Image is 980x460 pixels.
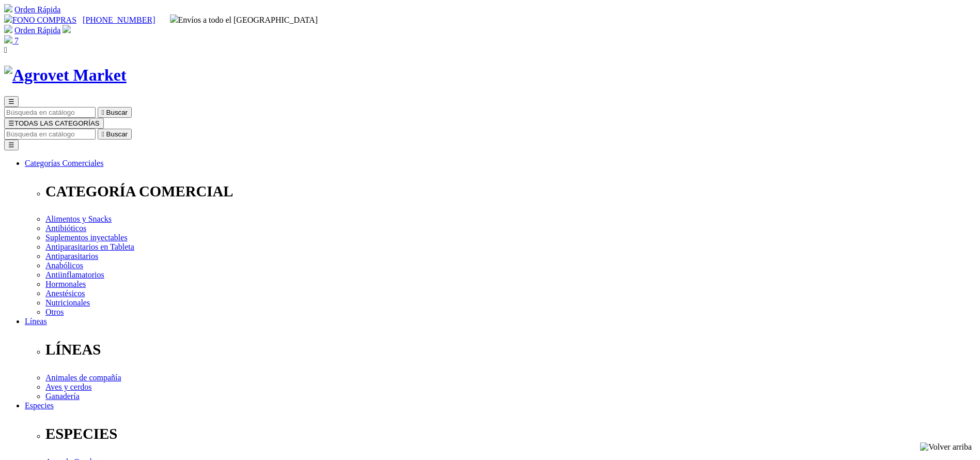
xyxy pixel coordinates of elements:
[45,341,976,358] p: LÍNEAS
[45,425,976,442] p: ESPECIES
[4,66,127,85] img: Agrovet Market
[45,252,98,260] a: Antiparasitarios
[4,35,12,43] img: shopping-bag.svg
[45,270,104,279] a: Antiinflamatorios
[14,26,60,35] a: Orden Rápida
[14,5,60,14] a: Orden Rápida
[106,109,128,116] span: Buscar
[45,233,128,242] a: Suplementos inyectables
[45,373,121,382] a: Animales de compañía
[45,308,64,316] a: Otros
[45,261,83,270] a: Anabólicos
[45,224,86,233] a: Antibióticos
[106,130,128,138] span: Buscar
[4,4,12,12] img: shopping-cart.svg
[4,25,12,33] img: shopping-cart.svg
[4,140,19,150] button: ☰
[45,298,90,307] a: Nutricionales
[4,45,7,54] i: 
[170,14,178,23] img: delivery-truck.svg
[45,392,80,401] a: Ganadería
[102,130,104,138] i: 
[4,16,76,24] a: FONO COMPRAS
[920,442,972,452] img: Volver arriba
[45,214,112,223] a: Alimentos y Snacks
[25,159,103,167] a: Categorías Comerciales
[4,129,96,140] input: Buscar
[45,242,134,251] a: Antiparasitarios en Tableta
[25,317,47,326] a: Líneas
[25,401,54,410] a: Especies
[98,129,132,140] button:  Buscar
[170,16,318,24] span: Envíos a todo el [GEOGRAPHIC_DATA]
[98,107,132,118] button:  Buscar
[4,36,19,45] a: 7
[4,107,96,118] input: Buscar
[45,183,976,200] p: CATEGORÍA COMERCIAL
[4,118,104,129] button: ☰TODAS LAS CATEGORÍAS
[63,25,71,33] img: user.svg
[45,289,85,298] a: Anestésicos
[83,16,155,24] a: [PHONE_NUMBER]
[45,280,86,288] a: Hormonales
[63,26,71,35] a: Acceda a su cuenta de cliente
[102,109,104,116] i: 
[8,119,14,127] span: ☰
[8,98,14,105] span: ☰
[4,96,19,107] button: ☰
[14,36,19,45] span: 7
[45,382,91,391] a: Aves y cerdos
[4,14,12,23] img: phone.svg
